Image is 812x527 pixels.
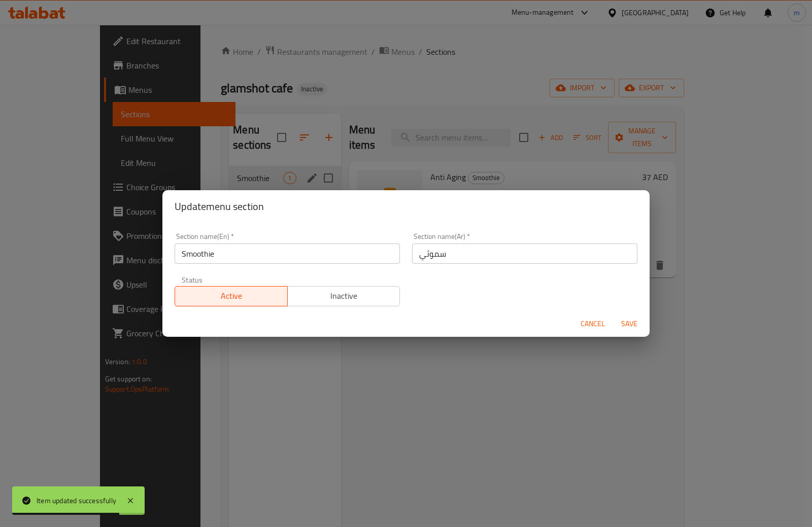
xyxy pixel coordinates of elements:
span: Inactive [292,289,396,303]
span: Save [617,318,641,330]
button: Inactive [287,286,400,306]
div: Item updated successfully [37,495,116,506]
input: Please enter section name(ar) [412,243,637,264]
h2: Update menu section [175,198,637,215]
button: Active [175,286,288,306]
button: Save [613,314,646,333]
span: Cancel [581,318,605,330]
input: Please enter section name(en) [175,243,400,264]
span: Active [179,289,284,303]
button: Cancel [577,314,609,333]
